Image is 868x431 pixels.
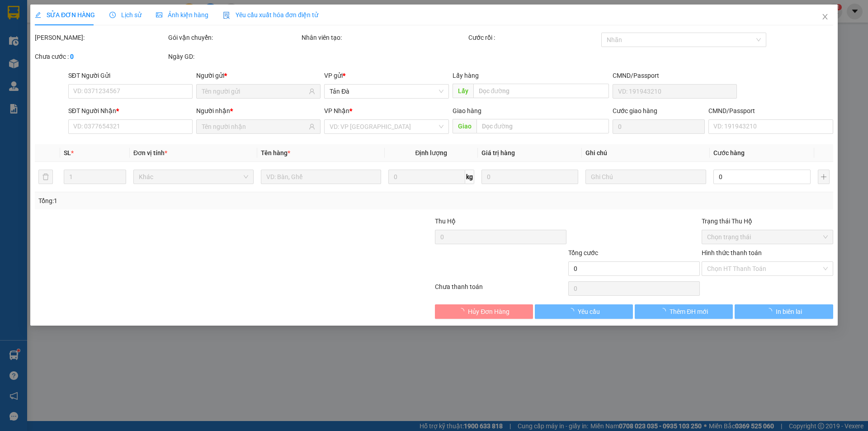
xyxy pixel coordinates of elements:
[330,85,443,98] span: Tản Đà
[613,107,657,114] label: Cước giao hàng
[309,88,316,95] span: user
[68,71,193,81] div: SĐT Người Gửi
[156,11,208,19] span: Ảnh kiện hàng
[453,107,481,114] span: Giao hàng
[302,33,467,43] div: Nhân viên tạo:
[223,12,230,19] img: icon
[309,123,316,130] span: user
[434,282,567,298] div: Chưa thanh toán
[35,52,166,62] div: Chưa cước :
[766,308,776,314] span: loading
[476,119,609,133] input: Dọc đường
[735,304,833,319] button: In biên lai
[435,218,456,225] span: Thu Hộ
[109,11,142,19] span: Lịch sử
[38,170,53,184] button: delete
[707,230,828,244] span: Chọn trạng thái
[35,33,166,43] div: [PERSON_NAME]:
[325,107,350,114] span: VP Nhận
[702,216,833,226] div: Trạng thái Thu Hộ
[568,308,578,314] span: loading
[713,149,745,156] span: Cước hàng
[196,71,321,81] div: Người gửi
[156,12,162,18] span: picture
[133,149,167,156] span: Đơn vị tính
[818,170,830,184] button: plus
[325,71,449,81] div: VP gửi
[47,65,218,122] h2: VP Nhận: [PERSON_NAME]
[5,65,73,80] h2: TĐ1308250214
[702,249,762,256] label: Hình thức thanh toán
[535,304,633,319] button: Yêu cầu
[453,72,479,79] span: Lấy hàng
[568,249,598,256] span: Tổng cước
[202,86,307,96] input: Tên người gửi
[168,33,300,43] div: Gói vận chuyển:
[196,106,321,116] div: Người nhận
[468,33,600,43] div: Cước rồi :
[776,307,802,317] span: In biên lai
[660,308,670,314] span: loading
[465,170,474,184] span: kg
[578,307,600,317] span: Yêu cầu
[70,53,74,60] b: 0
[582,144,710,162] th: Ghi chú
[202,122,307,132] input: Tên người nhận
[64,149,71,156] span: SL
[458,308,468,314] span: loading
[223,11,318,19] span: Yêu cầu xuất hóa đơn điện tử
[821,13,829,20] span: close
[481,149,515,156] span: Giá trị hàng
[670,307,708,317] span: Thêm ĐH mới
[261,170,381,184] input: VD: Bàn, Ghế
[38,196,335,206] div: Tổng: 1
[139,170,248,184] span: Khác
[35,12,41,18] span: edit
[613,71,737,81] div: CMND/Passport
[586,170,706,184] input: Ghi Chú
[613,119,705,134] input: Cước giao hàng
[121,7,218,22] b: [DOMAIN_NAME]
[468,307,510,317] span: Hủy Đơn Hàng
[481,170,579,184] input: 0
[453,119,476,133] span: Giao
[635,304,733,319] button: Thêm ĐH mới
[35,11,95,19] span: SỬA ĐƠN HÀNG
[435,304,533,319] button: Hủy Đơn Hàng
[613,84,737,99] input: VD: 191943210
[708,106,833,116] div: CMND/Passport
[415,149,448,156] span: Định lượng
[28,7,104,62] b: Công Ty xe khách HIỆP THÀNH
[68,106,193,116] div: SĐT Người Nhận
[109,12,116,18] span: clock-circle
[261,149,290,156] span: Tên hàng
[168,52,300,62] div: Ngày GD:
[453,84,473,98] span: Lấy
[473,84,609,98] input: Dọc đường
[812,5,838,30] button: Close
